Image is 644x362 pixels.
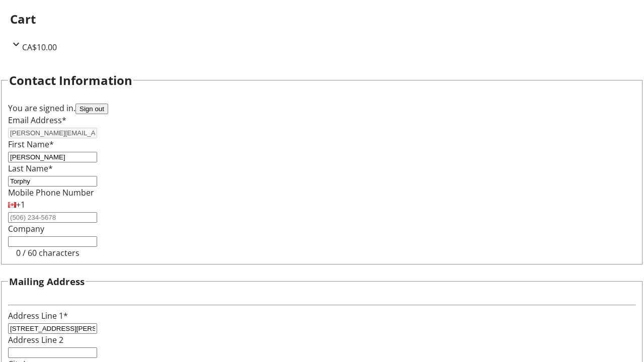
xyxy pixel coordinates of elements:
label: Company [8,223,44,234]
label: Address Line 1* [8,310,68,321]
h2: Cart [10,10,634,28]
label: Mobile Phone Number [8,187,94,198]
label: Last Name* [8,163,53,174]
div: You are signed in. [8,102,636,114]
span: CA$10.00 [22,42,57,53]
button: Sign out [75,104,108,114]
input: (506) 234-5678 [8,212,97,223]
h3: Mailing Address [9,275,85,289]
h2: Contact Information [9,71,132,89]
input: Address [8,323,97,334]
tr-character-limit: 0 / 60 characters [16,247,79,258]
label: First Name* [8,139,54,150]
label: Address Line 2 [8,334,63,345]
label: Email Address* [8,115,66,126]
